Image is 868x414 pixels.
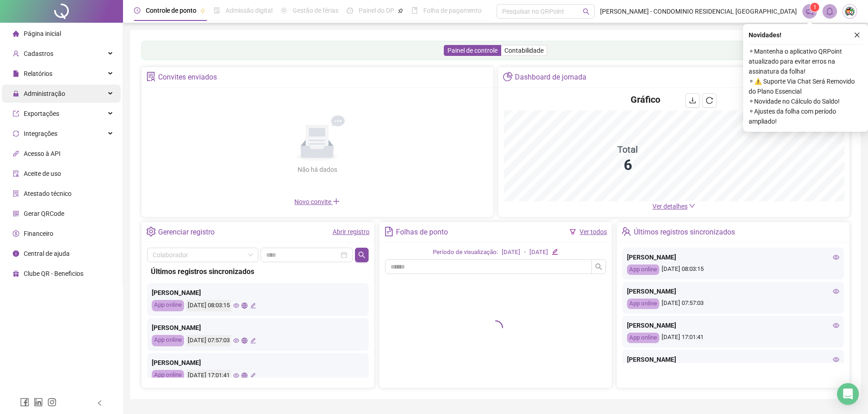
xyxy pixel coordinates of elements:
span: Atestado técnico [24,190,72,197]
span: ⚬ Mantenha o aplicativo QRPoint atualizado para evitar erros na assinatura da folha! [749,46,863,76]
span: file-done [214,7,220,14]
span: api [13,150,19,157]
span: global [241,338,247,344]
span: ⚬ ⚠️ Suporte Via Chat Será Removido do Plano Essencial [749,76,863,96]
span: search [358,251,365,259]
span: file-text [384,227,394,236]
span: clock-circle [134,7,140,14]
span: ⚬ Ajustes da folha com período ampliado! [749,106,863,126]
span: Painel do DP [359,7,394,14]
span: instagram [47,398,56,407]
span: sun [281,7,287,14]
span: Aceite de uso [24,170,61,177]
div: [PERSON_NAME] [152,323,364,333]
div: App online [152,335,184,346]
span: eye [833,356,839,363]
div: App online [627,299,659,309]
span: 1 [813,4,817,10]
span: close [854,32,860,38]
span: dashboard [347,7,353,14]
span: edit [552,249,558,254]
div: App online [152,370,184,381]
div: [PERSON_NAME] [152,358,364,368]
span: audit [13,170,19,177]
span: pushpin [200,8,205,14]
span: Novidades ! [749,30,781,40]
h4: Gráfico [631,93,660,106]
span: solution [13,190,19,197]
sup: 1 [810,3,819,12]
div: Não há dados [275,165,359,175]
div: [PERSON_NAME] [627,320,839,330]
div: Convites enviados [158,70,217,85]
span: Folha de pagamento [423,7,482,14]
span: home [13,30,19,37]
div: App online [152,300,184,311]
div: [DATE] [529,248,548,257]
span: facebook [20,398,29,407]
span: Cadastros [24,50,53,57]
span: Exportações [24,110,59,117]
div: Dashboard de jornada [515,70,586,85]
span: Admissão digital [226,7,272,14]
span: Acesso à API [24,150,61,157]
span: bell [826,7,834,15]
div: Gerenciar registro [158,224,215,240]
div: Período de visualização: [433,248,498,257]
span: left [97,400,103,406]
span: down [689,203,695,209]
div: [DATE] 08:03:15 [186,300,231,311]
span: search [595,263,602,270]
div: [DATE] [502,248,520,257]
span: loading [488,320,503,335]
div: Últimos registros sincronizados [634,224,735,240]
div: [DATE] 07:57:03 [186,335,231,346]
span: Controle de ponto [146,7,196,14]
div: [PERSON_NAME] [627,286,839,296]
span: Clube QR - Beneficios [24,270,83,277]
span: Gestão de férias [293,7,339,14]
span: Painel de controle [447,47,498,54]
span: Financeiro [24,230,53,237]
span: eye [233,373,239,379]
span: plus [333,198,340,205]
div: Últimos registros sincronizados [151,266,365,277]
span: Novo convite [294,198,340,205]
span: search [583,8,590,15]
div: Folhas de ponto [396,224,448,240]
span: pie-chart [503,72,513,81]
span: edit [250,338,256,344]
span: pushpin [398,8,403,14]
span: user-add [13,50,19,57]
span: book [411,7,418,14]
span: solution [146,72,156,81]
span: notification [806,7,814,15]
span: Relatórios [24,70,52,77]
span: file [13,70,19,77]
span: setting [146,227,156,236]
div: [PERSON_NAME] [627,354,839,364]
a: Ver todos [580,228,607,235]
div: [DATE] 07:57:03 [627,299,839,309]
span: linkedin [34,398,43,407]
span: eye [833,322,839,329]
span: Integrações [24,130,57,137]
div: - [524,248,526,257]
div: App online [627,333,659,343]
span: team [621,227,631,236]
span: edit [250,303,256,309]
span: sync [13,130,19,137]
div: [PERSON_NAME] [627,252,839,262]
span: qrcode [13,210,19,217]
span: eye [233,338,239,344]
div: [DATE] 17:01:41 [186,370,231,381]
span: edit [250,373,256,379]
span: gift [13,270,19,277]
span: filter [570,229,576,235]
span: info-circle [13,250,19,257]
span: eye [233,303,239,309]
span: download [689,97,696,104]
span: [PERSON_NAME] - CONDOMINIO RESIDENCIAL [GEOGRAPHIC_DATA] [600,6,797,16]
span: global [241,373,247,379]
span: Administração [24,90,65,97]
